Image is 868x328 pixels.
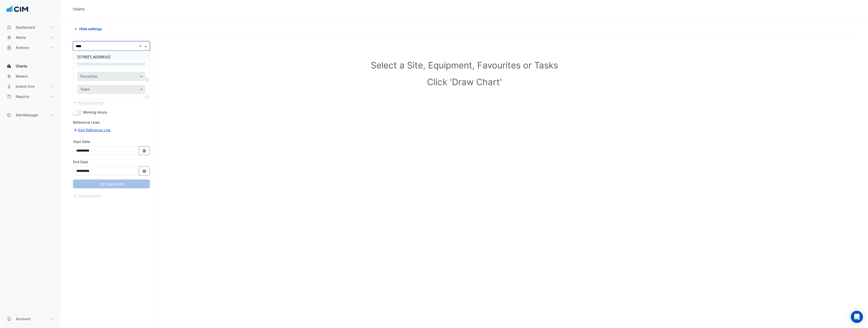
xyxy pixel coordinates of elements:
[16,94,29,99] span: Reports
[7,64,12,69] app-icon: Charts
[73,51,150,63] ng-dropdown-panel: Options list
[4,32,57,43] button: Alerts
[84,60,845,70] h1: Select a Site, Equipment, Favourites or Tasks
[7,94,12,99] app-icon: Reports
[4,81,57,92] button: Indoor Env
[6,4,29,14] img: Company Logo
[16,35,26,40] span: Alerts
[851,311,863,323] div: Open Intercom Messenger
[73,120,100,125] label: Reference Lines
[73,193,102,197] app-escalated-ticket-create-button: Please correct errors first
[16,64,27,69] span: Charts
[16,113,39,118] span: Site Manager
[73,139,90,144] label: Start Date
[73,159,88,165] label: End Date
[4,110,57,120] button: Site Manager
[7,25,12,30] app-icon: Dashboard
[16,74,28,79] span: Meters
[73,127,111,133] button: Add Reference Line
[145,94,149,99] span: Clone Favourites and Tasks from this Equipment to other Equipment
[7,113,12,118] app-icon: Site Manager
[7,35,12,40] app-icon: Alerts
[4,43,57,53] button: Actions
[79,74,97,80] div: Favourites
[77,55,110,59] span: [STREET_ADDRESS]
[16,45,29,50] span: Actions
[4,92,57,102] button: Reports
[7,74,12,79] app-icon: Meters
[7,45,12,50] app-icon: Actions
[83,110,107,114] span: Working Hours
[142,149,147,153] fa-icon: Select Date
[4,71,57,81] button: Meters
[73,24,105,33] button: Hide settings
[16,25,35,30] span: Dashboard
[16,316,30,321] span: Account
[139,43,143,49] span: Clear
[16,84,35,89] span: Indoor Env
[7,84,12,89] app-icon: Indoor Env
[4,314,57,324] button: Account
[4,22,57,32] button: Dashboard
[142,169,147,173] fa-icon: Select Date
[84,77,845,87] h1: Click 'Draw Chart'
[145,77,150,82] span: Choose Function
[4,61,57,71] button: Charts
[73,6,85,12] div: Charts
[79,86,90,93] div: Tasks
[79,26,102,31] span: Hide settings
